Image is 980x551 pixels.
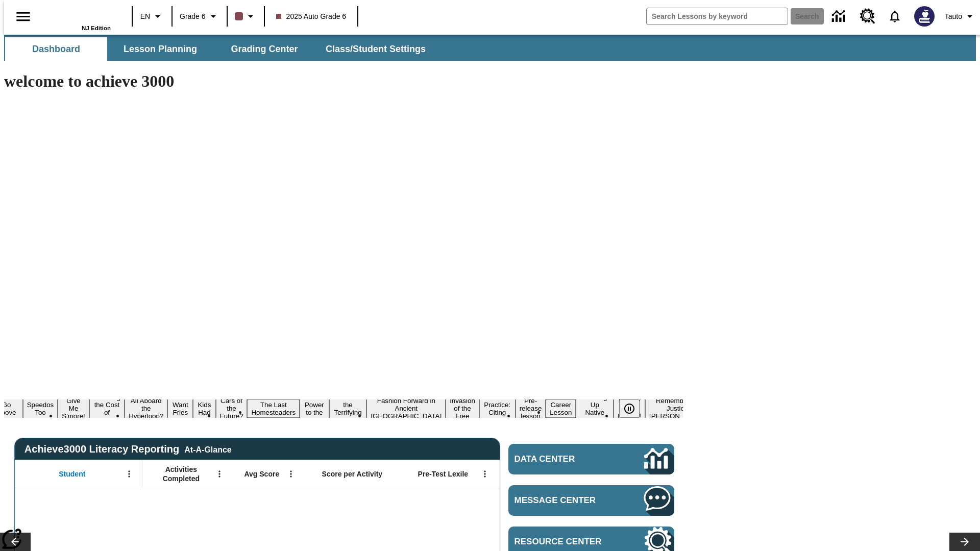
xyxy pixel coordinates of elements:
span: Message Center [514,495,614,506]
button: Grading Center [213,37,315,61]
a: Data Center [508,444,674,474]
button: Slide 20 Hooray for Constitution Day! [614,395,645,421]
button: Language: EN, Select a language [136,7,168,26]
button: Slide 14 Fashion Forward in Ancient Rome [366,395,446,421]
span: 2025 Auto Grade 6 [276,11,347,22]
a: Message Center [508,485,674,516]
input: search field [647,8,788,24]
button: Select a new avatar [908,3,941,30]
div: At-A-Glance [184,443,231,455]
button: Slide 21 Remembering Justice O'Connor [645,395,709,421]
button: Open Menu [477,466,493,482]
div: Home [44,4,111,31]
img: Avatar [914,6,935,27]
span: Avg Score [244,469,279,479]
span: EN [140,11,150,22]
button: Slide 19 Cooking Up Native Traditions [576,392,614,425]
span: Dashboard [32,43,80,55]
span: Score per Activity [322,469,383,479]
span: Lesson Planning [124,43,197,55]
button: Slide 11 The Last Homesteaders [247,399,300,418]
span: Grading Center [231,43,298,55]
button: Slide 6 Covering the Cost of College [89,392,125,425]
div: Pause [619,399,650,418]
span: Pre-Test Lexile [418,469,469,479]
button: Slide 9 Dirty Jobs Kids Had To Do [193,384,215,433]
span: Resource Center [514,537,614,547]
a: Notifications [881,3,908,30]
button: Lesson Planning [109,37,211,61]
button: Slide 18 Career Lesson [546,399,576,418]
button: Open side menu [8,2,38,32]
button: Open Menu [212,466,227,482]
button: Profile/Settings [941,7,980,26]
button: Slide 5 Give Me S'more! [58,395,89,421]
button: Dashboard [5,37,107,61]
button: Pause [619,399,640,418]
button: Class color is dark brown. Change class color [231,7,261,26]
span: Data Center [514,454,610,464]
button: Grade: Grade 6, Select a grade [176,7,224,26]
button: Slide 13 Attack of the Terrifying Tomatoes [329,392,367,425]
span: Grade 6 [180,11,206,22]
button: Open Menu [283,466,299,482]
div: SubNavbar [4,37,435,61]
button: Lesson carousel, Next [949,533,980,551]
button: Open Menu [121,466,137,482]
button: Slide 17 Pre-release lesson [516,395,546,421]
button: Slide 12 Solar Power to the People [300,392,329,425]
span: Class/Student Settings [326,43,426,55]
span: Tauto [945,11,962,22]
button: Slide 8 Do You Want Fries With That? [167,384,193,433]
a: Home [44,5,111,25]
a: Data Center [826,3,854,31]
div: SubNavbar [4,35,976,61]
button: Slide 4 Are Speedos Too Speedy? [23,392,58,425]
a: Resource Center, Will open in new tab [854,3,881,30]
span: Activities Completed [148,465,215,483]
button: Slide 15 The Invasion of the Free CD [446,388,479,429]
button: Class/Student Settings [317,37,434,61]
span: Student [59,469,85,479]
button: Slide 10 Cars of the Future? [216,395,248,421]
button: Slide 7 All Aboard the Hyperloop? [125,395,167,421]
button: Slide 16 Mixed Practice: Citing Evidence [479,392,516,425]
h1: welcome to achieve 3000 [4,72,683,91]
span: Achieve3000 Literacy Reporting [24,443,232,455]
span: NJ Edition [82,25,111,31]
